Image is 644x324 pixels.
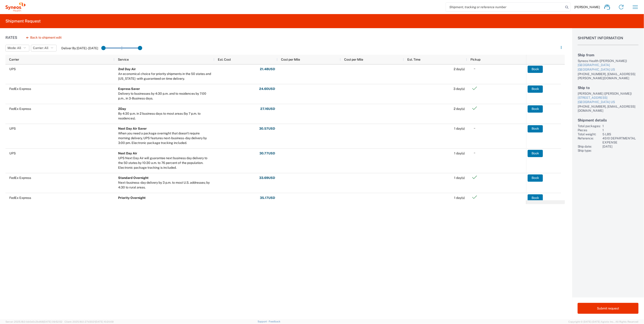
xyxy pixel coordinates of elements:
div: [GEOGRAPHIC_DATA] US [578,100,639,104]
div: Syneos Health ([PERSON_NAME]) [578,59,639,63]
div: [DATE] [603,144,639,148]
span: FedEx Express [9,87,31,91]
button: Book [528,66,543,73]
button: Book [528,194,543,201]
div: Total packages: [578,124,601,128]
span: Est. Time [408,58,421,61]
h1: Shipment Information [578,36,639,45]
span: Est. Cost [218,58,231,61]
span: 2 day(s) [454,67,465,71]
span: UPS [9,151,16,155]
span: Client: 2025.18.0-27d3021 [65,320,114,323]
span: FedEx Express [9,107,31,111]
span: [DATE] 09:52:52 [43,320,62,323]
div: An economical choice for priority shipments in the 50 states and Puerto Rico - with guaranteed on... [118,72,212,81]
div: When you need a package overnight that doesn't require morning delivery, UPS features next-busine... [118,131,212,145]
span: Copyright © [DATE]-[DATE] Agistix Inc., All Rights Reserved [569,320,639,324]
button: Book [528,105,543,112]
div: UPS Next Day Air will guarantee next business day delivery to the 50 states by 10:30 a.m. to 76 p... [118,156,212,170]
div: By 4:30 p.m. in 2 business days to most areas (by 7 p.m. to residences). [118,111,212,121]
div: [PHONE_NUMBER], [EMAIL_ADDRESS][PERSON_NAME][DOMAIN_NAME] [578,72,639,80]
div: [GEOGRAPHIC_DATA] [578,63,639,67]
span: Carrier [9,58,19,61]
button: Carrier: All [31,45,57,52]
strong: 21.48 USD [260,67,275,71]
b: Standard Overnight [118,176,149,180]
div: 4510 DEPARTMENTAL EXPENSE [603,136,639,144]
div: Ship date: [578,144,601,148]
button: 24.60USD [259,85,276,93]
h2: Ship from [578,53,639,57]
h2: Shipment details [578,118,639,122]
span: Service [118,58,129,61]
span: 1 day(s) [454,196,465,200]
b: Next Day Air Saver [118,127,147,130]
span: 2 day(s) [454,107,465,111]
button: 35.17USD [260,194,276,201]
button: 30.77USD [259,150,276,157]
b: 2Day [118,107,126,111]
strong: 35.17 USD [260,196,275,200]
span: UPS [9,67,16,71]
h1: Rates [5,35,17,40]
span: [DATE] 10:20:09 [95,320,114,323]
div: [GEOGRAPHIC_DATA] US [578,67,639,72]
span: Server: 2025.18.0-bb0e0c2bd68 [5,320,62,323]
button: Mode: All [5,45,29,52]
a: [STREET_ADDRESS][GEOGRAPHIC_DATA] US [578,96,639,104]
span: Mode: All [7,46,21,50]
b: Next Day Air [118,151,137,155]
strong: 24.60 USD [259,87,275,91]
div: 1 [603,128,639,132]
div: Total weight: [578,132,601,136]
div: [PERSON_NAME] ([PERSON_NAME]) [578,92,639,96]
span: FedEx Express [9,176,31,180]
span: 1 day(s) [454,176,465,180]
button: Book [528,125,543,132]
input: Shipment, tracking or reference number [446,3,564,11]
b: Express Saver [118,87,140,91]
a: [GEOGRAPHIC_DATA][GEOGRAPHIC_DATA] US [578,63,639,72]
span: [PERSON_NAME] [574,5,600,9]
span: 1 day(s) [454,151,465,155]
button: 30.57USD [259,125,276,132]
div: 5 LBS [603,132,639,136]
h2: Ship to [578,86,639,90]
span: Carrier: All [33,46,48,50]
span: FedEx Express [9,196,31,200]
div: Ship type: [578,148,601,153]
strong: 30.57 USD [259,126,275,131]
a: Support [258,320,269,323]
div: Next-business-day delivery by 3 p.m. to most U.S. addresses; by 4:30 to rural areas. [118,180,212,190]
strong: 30.77 USD [260,151,275,156]
a: Feedback [269,320,281,323]
b: Priority Overnight [118,196,146,200]
div: [PHONE_NUMBER], [EMAIL_ADDRESS][DOMAIN_NAME] [578,104,639,113]
button: 27.16USD [260,105,276,112]
strong: 33.69 USD [259,176,275,180]
span: Pickup [471,58,481,61]
span: 1 day(s) [454,127,465,130]
span: 3 day(s) [454,87,465,91]
div: Pieces [578,128,601,132]
strong: 27.16 USD [261,107,275,111]
b: 2nd Day Air [118,67,136,71]
button: Submit request [578,303,639,314]
div: 1 [603,124,639,128]
button: 21.48USD [260,66,276,73]
div: Reference: [578,136,601,144]
button: 33.69USD [259,174,276,182]
span: Cost per Mile [281,58,300,61]
button: Back to shipment edit [23,34,65,42]
label: Deliver By [DATE] - [DATE] [61,46,98,50]
button: Book [528,150,543,157]
div: [STREET_ADDRESS] [578,96,639,100]
span: Cost per Mile [344,58,363,61]
div: Delivery to businesses by 4:30 p.m. and to residences by 7:00 p.m., in 3-Business days. [118,91,212,101]
h2: Shipment Request [5,18,41,24]
span: UPS [9,127,16,130]
button: Book [528,174,543,182]
button: Book [528,85,543,93]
